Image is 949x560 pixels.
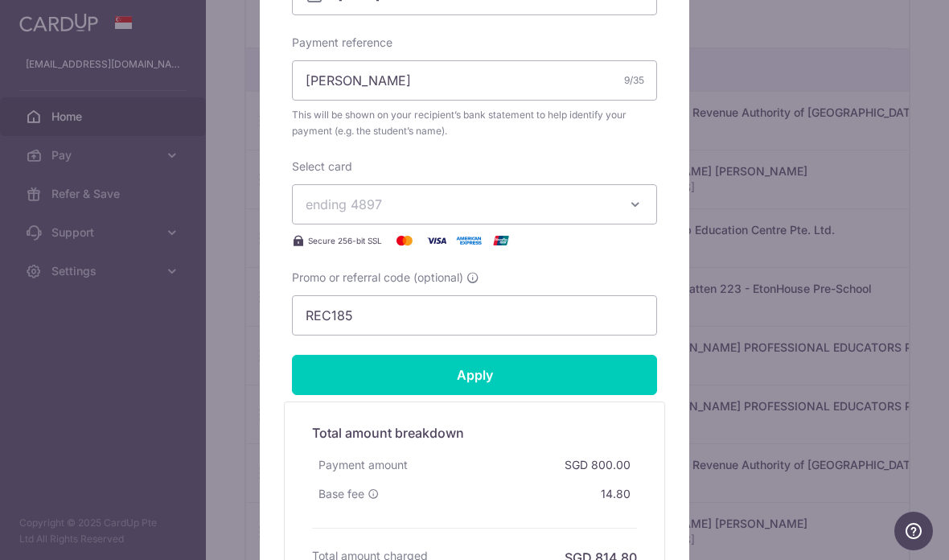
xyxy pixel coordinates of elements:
div: Payment amount [312,451,414,480]
div: 14.80 [594,480,637,509]
span: Base fee [318,486,364,502]
label: Select card [292,159,352,175]
button: ending 4897 [292,184,657,224]
img: Mastercard [388,231,421,250]
div: 9/35 [624,72,644,89]
img: Visa [421,231,453,250]
span: ending 4897 [306,196,382,212]
span: Secure 256-bit SSL [308,234,382,247]
iframe: Opens a widget where you can find more information [894,512,933,552]
h5: Total amount breakdown [312,423,637,443]
img: American Express [453,231,485,250]
div: SGD 800.00 [558,451,637,480]
input: Apply [292,355,657,395]
span: Promo or referral code (optional) [292,270,463,286]
span: This will be shown on your recipient’s bank statement to help identify your payment (e.g. the stu... [292,107,657,139]
label: Payment reference [292,35,392,51]
img: UnionPay [485,231,517,250]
